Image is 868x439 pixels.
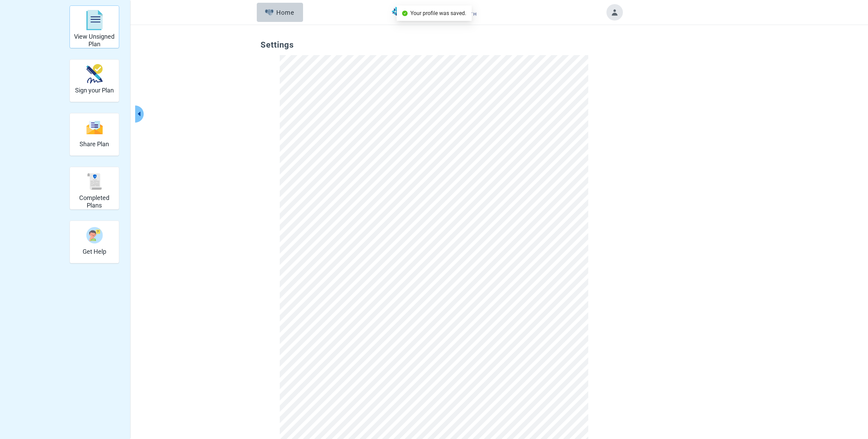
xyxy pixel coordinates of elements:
[70,113,119,156] div: Share Plan
[83,248,106,255] h2: Get Help
[86,64,103,84] img: make_plan_official-CpYJDfBD.svg
[606,4,623,21] button: Toggle account menu
[86,227,103,243] img: person-question-x68TBcxA.svg
[70,167,119,210] div: Completed Plans
[392,7,476,18] img: Koda Health
[402,11,408,16] span: check-circle
[75,87,114,94] h2: Sign your Plan
[86,120,103,135] img: svg%3e
[265,9,274,15] img: Elephant
[410,10,466,16] span: Your profile was saved.
[86,173,103,190] img: svg%3e
[80,140,109,148] h2: Share Plan
[86,10,103,30] img: svg%3e
[73,33,116,48] h2: View Unsigned Plan
[70,59,119,102] div: Sign your Plan
[257,3,303,22] button: ElephantHome
[265,9,294,16] div: Home
[70,5,119,48] div: View Unsigned Plan
[136,111,142,117] span: caret-left
[73,194,116,209] h2: Completed Plans
[135,105,144,123] button: Collapse menu
[70,221,119,263] div: Get Help
[261,40,607,55] span: Settings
